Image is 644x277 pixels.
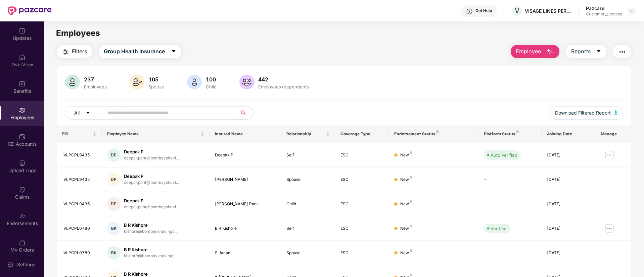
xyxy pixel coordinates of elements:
img: svg+xml;base64,PHN2ZyB4bWxucz0iaHR0cDovL3d3dy53My5vcmcvMjAwMC9zdmciIHdpZHRoPSI4IiBoZWlnaHQ9IjgiIH... [436,130,439,133]
div: kishore@bombayshavingc... [124,253,178,259]
div: [DATE] [547,250,590,256]
img: New Pazcare Logo [8,6,52,15]
div: VLPCPL9435 [63,201,96,207]
span: search [237,110,250,116]
td: - [478,241,541,265]
div: BK [107,222,121,235]
div: ESC [340,152,383,158]
img: svg+xml;base64,PHN2ZyBpZD0iRW5kb3JzZW1lbnRzIiB4bWxucz0iaHR0cDovL3d3dy53My5vcmcvMjAwMC9zdmciIHdpZH... [19,213,26,219]
div: deepakpant@bombayshavi... [124,155,179,161]
div: New [400,152,412,158]
span: Employee [516,47,541,56]
div: [PERSON_NAME] [215,177,276,183]
span: Reports [571,47,591,56]
div: VLPCPL9435 [63,152,96,158]
th: Relationship [281,125,335,143]
th: Employee Name [102,125,210,143]
img: svg+xml;base64,PHN2ZyB4bWxucz0iaHR0cDovL3d3dy53My5vcmcvMjAwMC9zdmciIHdpZHRoPSI4IiBoZWlnaHQ9IjgiIH... [410,274,412,276]
div: deepakpant@bombayshavi... [124,180,179,186]
th: EID [57,125,102,143]
div: New [400,225,412,232]
div: [DATE] [547,225,590,232]
img: svg+xml;base64,PHN2ZyB4bWxucz0iaHR0cDovL3d3dy53My5vcmcvMjAwMC9zdmciIHdpZHRoPSI4IiBoZWlnaHQ9IjgiIH... [516,130,519,133]
div: Platform Status [484,131,536,137]
button: Download Filtered Report [550,106,623,120]
span: caret-down [171,49,176,55]
div: S Janani [215,250,276,256]
div: BK [107,246,121,260]
div: DP [107,148,121,162]
div: Deepak P [124,149,179,155]
div: Spouse [147,84,166,89]
img: svg+xml;base64,PHN2ZyB4bWxucz0iaHR0cDovL3d3dy53My5vcmcvMjAwMC9zdmciIHhtbG5zOnhsaW5rPSJodHRwOi8vd3... [239,75,254,89]
img: svg+xml;base64,PHN2ZyB4bWxucz0iaHR0cDovL3d3dy53My5vcmcvMjAwMC9zdmciIHdpZHRoPSI4IiBoZWlnaHQ9IjgiIH... [410,249,412,252]
div: Spouse [286,177,329,183]
div: DP [107,173,121,186]
div: VLPCPL0780 [63,225,96,232]
th: Coverage Type [335,125,389,143]
div: [DATE] [547,201,590,207]
div: Get Help [475,8,492,13]
div: 237 [83,76,108,83]
img: svg+xml;base64,PHN2ZyBpZD0iSGVscC0zMngzMiIgeG1sbnM9Imh0dHA6Ly93d3cudzMub3JnLzIwMDAvc3ZnIiB3aWR0aD... [466,8,473,15]
div: Settings [15,261,37,268]
button: search [237,106,254,120]
div: Verified [491,225,507,232]
div: New [400,250,412,256]
img: svg+xml;base64,PHN2ZyB4bWxucz0iaHR0cDovL3d3dy53My5vcmcvMjAwMC9zdmciIHhtbG5zOnhsaW5rPSJodHRwOi8vd3... [546,48,554,56]
div: 105 [147,76,166,83]
div: Child [204,84,218,89]
span: EID [62,131,91,137]
img: svg+xml;base64,PHN2ZyB4bWxucz0iaHR0cDovL3d3dy53My5vcmcvMjAwMC9zdmciIHhtbG5zOnhsaW5rPSJodHRwOi8vd3... [187,75,202,89]
img: svg+xml;base64,PHN2ZyBpZD0iRW1wbG95ZWVzIiB4bWxucz0iaHR0cDovL3d3dy53My5vcmcvMjAwMC9zdmciIHdpZHRoPS... [19,107,26,114]
div: DP [107,197,121,211]
div: Endorsement Status [394,131,473,137]
div: New [400,201,412,207]
span: Download Filtered Report [555,109,611,117]
img: svg+xml;base64,PHN2ZyB4bWxucz0iaHR0cDovL3d3dy53My5vcmcvMjAwMC9zdmciIHhtbG5zOnhsaW5rPSJodHRwOi8vd3... [130,75,144,89]
img: svg+xml;base64,PHN2ZyBpZD0iU2V0dGluZy0yMHgyMCIgeG1sbnM9Imh0dHA6Ly93d3cudzMub3JnLzIwMDAvc3ZnIiB3aW... [7,261,14,268]
th: Insured Name [210,125,281,143]
div: Deepak P [124,173,179,180]
img: svg+xml;base64,PHN2ZyBpZD0iSG9tZSIgeG1sbnM9Imh0dHA6Ly93d3cudzMub3JnLzIwMDAvc3ZnIiB3aWR0aD0iMjAiIG... [19,54,26,61]
div: [PERSON_NAME] Pant [215,201,276,207]
img: svg+xml;base64,PHN2ZyB4bWxucz0iaHR0cDovL3d3dy53My5vcmcvMjAwMC9zdmciIHdpZHRoPSI4IiBoZWlnaHQ9IjgiIH... [410,200,412,203]
div: VLPCPL9435 [63,177,96,183]
div: Self [286,225,329,232]
div: ESC [340,177,383,183]
div: ESC [340,225,383,232]
div: Employees+dependents [257,84,310,89]
button: Filters [57,45,92,58]
div: VLPCPL0780 [63,250,96,256]
img: svg+xml;base64,PHN2ZyB4bWxucz0iaHR0cDovL3d3dy53My5vcmcvMjAwMC9zdmciIHhtbG5zOnhsaW5rPSJodHRwOi8vd3... [614,111,617,115]
div: [DATE] [547,177,590,183]
button: Allcaret-down [65,106,106,120]
div: Customer_success [586,11,622,17]
span: Relationship [286,131,324,137]
span: V [515,7,519,15]
span: All [74,109,80,117]
span: Employees [56,28,100,38]
img: svg+xml;base64,PHN2ZyBpZD0iTXlfT3JkZXJzIiBkYXRhLW5hbWU9Ik15IE9yZGVycyIgeG1sbnM9Imh0dHA6Ly93d3cudz... [19,239,26,246]
img: manageButton [604,223,615,234]
div: Pazcare [586,5,622,11]
div: 100 [204,76,218,83]
div: Auto Verified [491,152,517,158]
button: Reportscaret-down [566,45,606,58]
div: Child [286,201,329,207]
img: svg+xml;base64,PHN2ZyB4bWxucz0iaHR0cDovL3d3dy53My5vcmcvMjAwMC9zdmciIHdpZHRoPSI4IiBoZWlnaHQ9IjgiIH... [410,225,412,227]
div: Employees [83,84,108,89]
img: svg+xml;base64,PHN2ZyBpZD0iVXBkYXRlZCIgeG1sbnM9Imh0dHA6Ly93d3cudzMub3JnLzIwMDAvc3ZnIiB3aWR0aD0iMj... [19,27,26,34]
div: Spouse [286,250,329,256]
img: svg+xml;base64,PHN2ZyBpZD0iQ2xhaW0iIHhtbG5zPSJodHRwOi8vd3d3LnczLm9yZy8yMDAwL3N2ZyIgd2lkdGg9IjIwIi... [19,186,26,193]
img: svg+xml;base64,PHN2ZyBpZD0iRHJvcGRvd24tMzJ4MzIiIHhtbG5zPSJodHRwOi8vd3d3LnczLm9yZy8yMDAwL3N2ZyIgd2... [629,8,635,13]
div: kishore@bombayshavingc... [124,228,178,235]
img: svg+xml;base64,PHN2ZyB4bWxucz0iaHR0cDovL3d3dy53My5vcmcvMjAwMC9zdmciIHdpZHRoPSI4IiBoZWlnaHQ9IjgiIH... [410,151,412,154]
td: - [478,192,541,216]
button: Group Health Insurancecaret-down [99,45,181,58]
div: 442 [257,76,310,83]
div: B R Kishore [124,222,178,228]
img: manageButton [604,150,615,160]
img: svg+xml;base64,PHN2ZyB4bWxucz0iaHR0cDovL3d3dy53My5vcmcvMjAwMC9zdmciIHhtbG5zOnhsaW5rPSJodHRwOi8vd3... [65,75,80,89]
div: deepakpant@bombayshavi... [124,204,179,210]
